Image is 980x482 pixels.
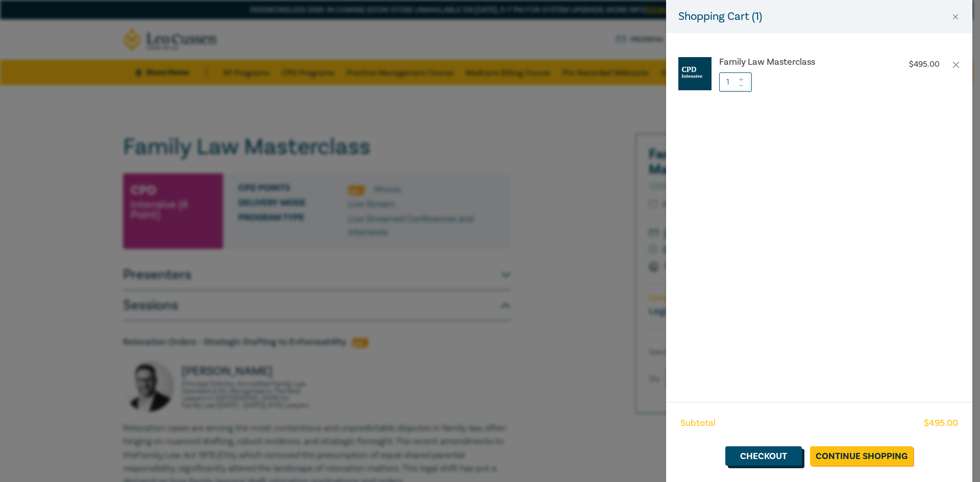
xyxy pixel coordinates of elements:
[810,446,913,466] a: Continue Shopping
[909,60,940,69] p: $ 495.00
[951,12,960,21] button: Close
[924,417,958,430] span: $ 495.00
[719,57,889,67] a: Family Law Masterclass
[678,8,762,25] h5: Shopping Cart ( 1 )
[678,57,712,90] img: CPD%20Intensive.jpg
[719,72,752,92] input: 1
[725,446,802,466] a: Checkout
[680,417,716,430] span: Subtotal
